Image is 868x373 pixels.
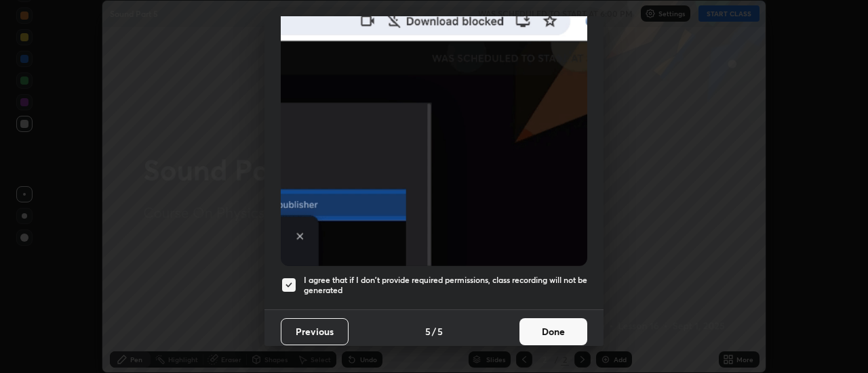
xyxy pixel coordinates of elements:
[304,275,587,296] h5: I agree that if I don't provide required permissions, class recording will not be generated
[432,324,436,338] h4: /
[519,318,587,345] button: Done
[425,324,431,338] h4: 5
[281,318,349,345] button: Previous
[437,324,443,338] h4: 5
